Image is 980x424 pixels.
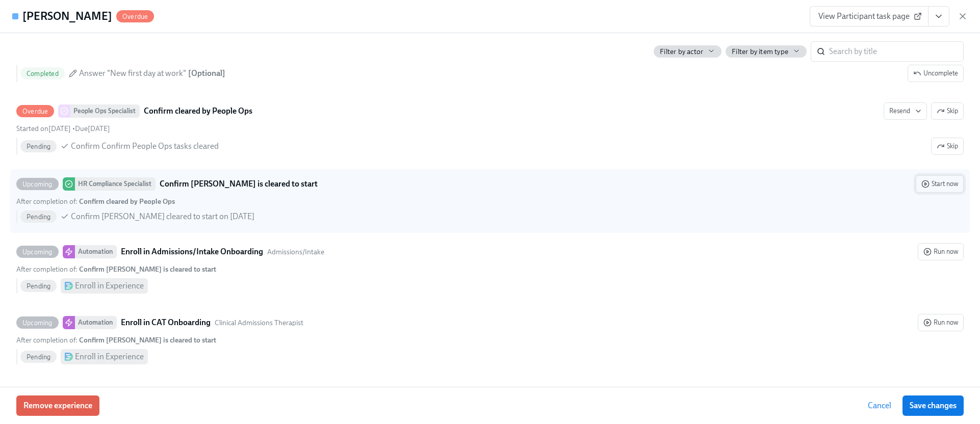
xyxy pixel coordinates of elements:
div: Enroll in Experience [75,280,144,291]
button: OverduePeople Ops SpecialistConfirm cleared by People OpsSkipStarted on[DATE] •Due[DATE] PendingC... [884,102,927,120]
button: Cancel [861,395,898,416]
span: Remove experience [23,401,92,411]
span: Overdue [116,13,154,20]
strong: Enroll in CAT Onboarding [121,316,211,329]
span: View Participant task page [818,11,920,21]
strong: Confirm [PERSON_NAME] is cleared to start [160,178,318,190]
span: Cancel [868,401,891,411]
span: Upcoming [16,319,59,327]
span: Filter by actor [660,47,703,57]
div: Automation [75,245,117,258]
button: OverduePeople Ops SpecialistConfirm cleared by People OpsResendStarted on[DATE] •Due[DATE] Pendin... [931,102,964,120]
span: Run now [923,247,958,257]
span: Pending [20,353,57,361]
span: Answer "New first day at work" [79,68,186,79]
span: Run now [923,317,958,328]
strong: Confirm [PERSON_NAME] is cleared to start [79,336,216,344]
span: Completed [20,70,65,77]
button: Save changes [902,395,964,416]
h4: [PERSON_NAME] [22,9,112,24]
span: Skip [937,141,958,151]
span: Monday, August 25th 2025, 9:00 am [75,124,110,133]
a: View Participant task page [810,6,929,26]
span: Upcoming [16,248,59,256]
span: Filter by item type [732,47,788,57]
button: UpcomingAutomationEnroll in CAT OnboardingClinical Admissions TherapistAfter completion of: Confi... [918,314,964,331]
div: [ Optional ] [188,68,225,79]
button: Filter by actor [654,45,721,58]
span: Start now [921,179,958,189]
span: Upcoming [16,180,59,188]
button: DoneHR Compliance SpecialistChange start-date for [PERSON_NAME]ResendStarted on[DATE] •Due[DATE] ... [908,65,964,82]
span: Wednesday, August 20th 2025, 9:01 am [16,124,71,133]
div: After completion of : [16,197,175,206]
div: • [16,124,110,134]
span: Uncomplete [913,68,958,78]
button: Filter by item type [726,45,807,58]
div: People Ops Specialist [70,104,140,118]
div: After completion of : [16,335,216,345]
button: Remove experience [16,395,99,416]
span: Pending [20,282,57,290]
button: UpcomingHR Compliance SpecialistConfirm [PERSON_NAME] is cleared to startAfter completion of: Con... [916,175,964,193]
span: Skip [937,106,958,116]
span: Save changes [910,401,957,411]
input: Search by title [829,41,964,62]
button: UpcomingAutomationEnroll in Admissions/Intake OnboardingAdmissions/IntakeAfter completion of: Con... [918,243,964,260]
span: This automation uses the "Clinical Admissions Therapist" audience [215,318,303,328]
strong: Enroll in Admissions/Intake Onboarding [121,246,263,258]
button: OverduePeople Ops SpecialistConfirm cleared by People OpsResendSkipStarted on[DATE] •Due[DATE] Pe... [931,138,964,155]
span: Pending [20,143,57,150]
button: View task page [928,6,949,26]
span: Confirm Confirm People Ops tasks cleared [71,141,219,152]
span: Resend [889,106,921,116]
div: Automation [75,316,117,329]
span: Confirm [PERSON_NAME] cleared to start on [DATE] [71,211,254,222]
span: Overdue [16,108,54,115]
strong: Confirm [PERSON_NAME] is cleared to start [79,265,216,274]
strong: Confirm cleared by People Ops [79,197,175,206]
strong: Confirm cleared by People Ops [144,105,252,117]
div: After completion of : [16,264,216,274]
div: Enroll in Experience [75,351,144,362]
div: HR Compliance Specialist [75,177,156,191]
span: Pending [20,213,57,221]
span: This automation uses the "Admissions/Intake" audience [267,247,324,257]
